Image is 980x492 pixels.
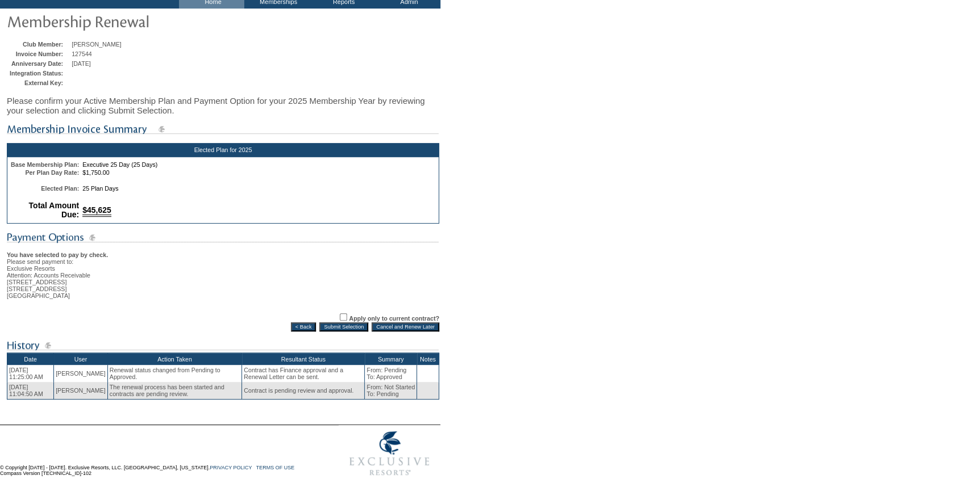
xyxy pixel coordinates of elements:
span: $45,625 [82,205,111,217]
label: Apply only to current contract? [349,315,439,322]
th: Resultant Status [242,353,365,365]
th: Notes [417,353,439,365]
td: Club Member: [10,41,69,48]
b: Elected Plan: [41,185,79,192]
img: Exclusive Resorts [339,425,440,482]
input: Cancel and Renew Later [372,322,439,331]
td: From: Not Started To: Pending [365,382,417,400]
img: subTtlMembershipInvoiceSummary.gif [7,122,439,136]
td: From: Pending To: Approved [365,365,417,382]
input: < Back [291,322,316,331]
td: The renewal process has been started and contracts are pending review. [107,382,241,400]
th: Date [7,353,54,365]
a: TERMS OF USE [256,465,295,470]
td: Executive 25 Day (25 Days) [81,161,436,168]
td: [PERSON_NAME] [54,365,108,382]
td: $1,750.00 [81,169,436,176]
img: pgTtlMembershipRenewal.gif [7,10,234,32]
td: [DATE] 11:25:00 AM [7,365,54,382]
div: Please send payment to: Exclusive Resorts Attention: Accounts Receivable [STREET_ADDRESS] [STREET... [7,245,439,299]
td: 25 Plan Days [81,185,436,192]
input: Submit Selection [319,322,368,331]
th: Summary [365,353,417,365]
b: You have selected to pay by check. [7,251,108,258]
td: External Key: [10,79,69,86]
th: Action Taken [107,353,241,365]
td: Integration Status: [10,70,69,77]
b: Total Amount Due: [29,201,80,219]
td: Renewal status changed from Pending to Approved. [107,365,241,382]
span: [PERSON_NAME] [72,41,122,48]
td: Contract is pending review and approval. [242,382,365,400]
td: [PERSON_NAME] [54,382,108,400]
td: Anniversary Date: [10,60,69,67]
div: Elected Plan for 2025 [7,143,439,157]
span: [DATE] [72,60,91,67]
img: subTtlHistory.gif [7,338,439,352]
td: Invoice Number: [10,51,69,57]
b: Per Plan Day Rate: [25,169,79,176]
span: 127544 [72,51,92,57]
b: Base Membership Plan: [11,161,79,168]
th: User [54,353,108,365]
a: PRIVACY POLICY [210,465,252,470]
td: Contract has Finance approval and a Renewal Letter can be sent. [242,365,365,382]
td: [DATE] 11:04:50 AM [7,382,54,400]
img: subTtlPaymentOptions.gif [7,230,439,245]
div: Please confirm your Active Membership Plan and Payment Option for your 2025 Membership Year by re... [7,90,439,121]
